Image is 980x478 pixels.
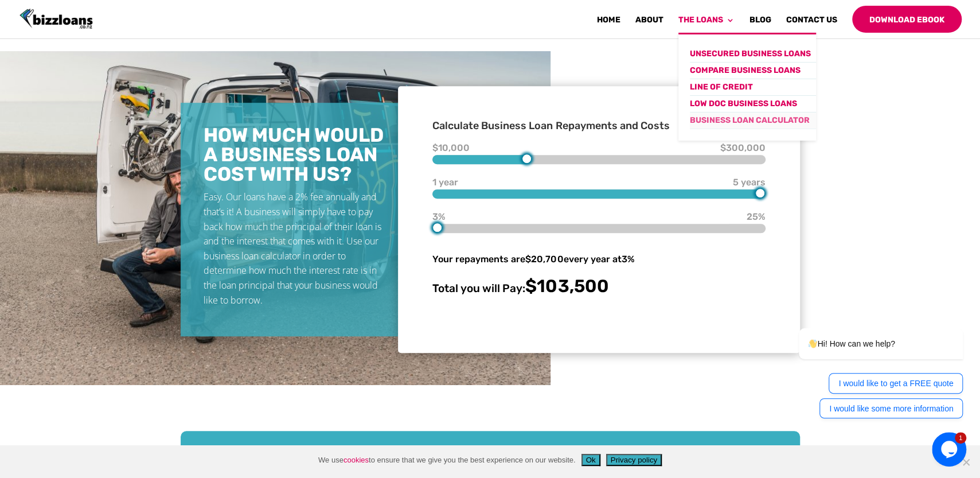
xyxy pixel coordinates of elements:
div: Total you will Pay: [432,278,765,296]
a: cookies [343,456,369,464]
a: About [635,16,663,33]
a: Download Ebook [852,6,962,33]
a: Low Doc Business Loans [690,96,816,112]
img: Bizzloans New Zealand [19,9,93,29]
a: Business Loan Calculator [690,112,816,129]
a: Blog [749,16,771,33]
span: 3% [621,254,634,265]
span: $20,700 [525,254,563,265]
a: Unsecured Business Loans [690,46,816,63]
a: The Loans [678,16,735,33]
a: Home [597,16,620,33]
a: Compare Business Loans [690,63,816,79]
button: Privacy policy [606,454,662,466]
h4: Easy. Our loans have a 2% fee annually and that’s it! A business will simply have to pay back how... [204,190,387,313]
iframe: chat widget [932,432,969,467]
button: Ok [581,454,600,466]
div: Your repayments are every year at [432,251,765,267]
span: $103,500 [525,275,608,297]
h2: Calculate Business Loan Repayments and Costs [432,121,765,137]
iframe: chat widget [762,224,969,426]
a: Contact Us [786,16,837,33]
span: We use to ensure that we give you the best experience on our website. [318,454,576,466]
h1: HOW MUCH WOULD A BUSINESS LOAN COST WITH US? [204,126,387,190]
a: Line of Credit [690,79,816,96]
